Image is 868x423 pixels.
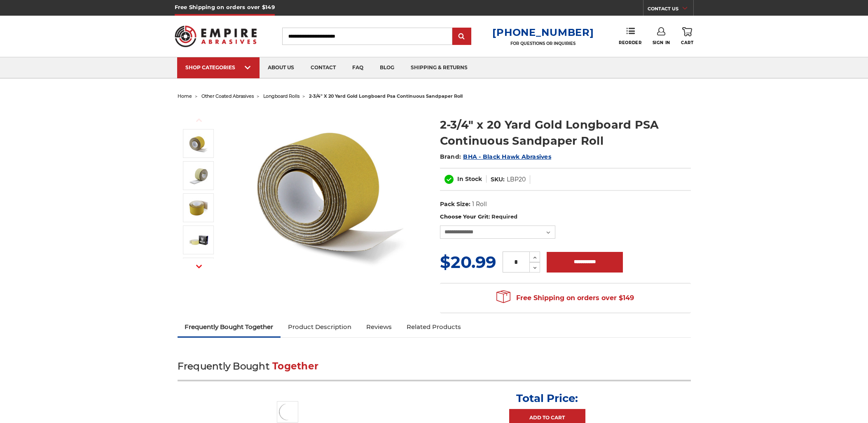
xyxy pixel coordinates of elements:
[248,108,413,273] img: Black Hawk 400 Grit Gold PSA Sandpaper Roll, 2 3/4" wide, for final touches on surfaces.
[372,57,402,78] a: blog
[440,117,691,149] h1: 2-3/4" x 20 Yard Gold Longboard PSA Continuous Sandpaper Roll
[454,28,470,45] input: Submit
[359,318,399,336] a: Reviews
[263,93,299,99] a: longboard rolls
[457,175,482,183] span: In Stock
[188,197,209,218] img: 400 grit BHA Gold longboard PSA sandpaper roll, 2.75 inches by 20 yards, perfect for fine finishing.
[178,318,281,336] a: Frequently Bought Together
[402,57,476,78] a: shipping & returns
[619,27,641,45] a: Reorder
[281,318,359,336] a: Product Description
[472,200,487,209] dd: 1 Roll
[188,230,209,250] img: BHA 80 Grit Gold PSA Sandpaper Roll, 2 3/4" x 20 yards, for high-performance sanding and stripping.
[653,40,670,45] span: Sign In
[507,175,526,184] dd: LBP20
[201,93,254,99] a: other coated abrasives
[189,111,209,129] button: Previous
[302,57,344,78] a: contact
[463,153,551,160] a: BHA - Black Hawk Abrasives
[399,318,468,336] a: Related Products
[260,57,302,78] a: about us
[619,40,641,45] span: Reorder
[272,360,318,372] span: Together
[681,40,693,45] span: Cart
[491,175,505,184] dt: SKU:
[440,252,496,272] span: $20.99
[492,41,594,46] p: FOR QUESTIONS OR INQUIRIES
[344,57,372,78] a: faq
[189,257,209,275] button: Next
[491,213,517,220] small: Required
[440,153,461,160] span: Brand:
[277,401,298,423] img: Black Hawk 400 Grit Gold PSA Sandpaper Roll, 2 3/4" wide, for final touches on surfaces.
[175,20,257,52] img: Empire Abrasives
[178,93,192,99] a: home
[178,360,269,372] span: Frequently Bought
[496,290,634,306] span: Free Shipping on orders over $149
[516,392,578,405] p: Total Price:
[440,213,691,221] label: Choose Your Grit:
[309,93,463,99] span: 2-3/4" x 20 yard gold longboard psa continuous sandpaper roll
[188,133,209,154] img: Black Hawk 400 Grit Gold PSA Sandpaper Roll, 2 3/4" wide, for final touches on surfaces.
[185,64,251,70] div: SHOP CATEGORIES
[188,165,209,186] img: Medium-coarse 180 Grit Gold PSA Sandpaper Roll, 2.75" x 20 yds, for versatile sanding by BHA.
[681,27,693,45] a: Cart
[648,4,693,16] a: CONTACT US
[492,26,594,38] a: [PHONE_NUMBER]
[440,200,470,209] dt: Pack Size:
